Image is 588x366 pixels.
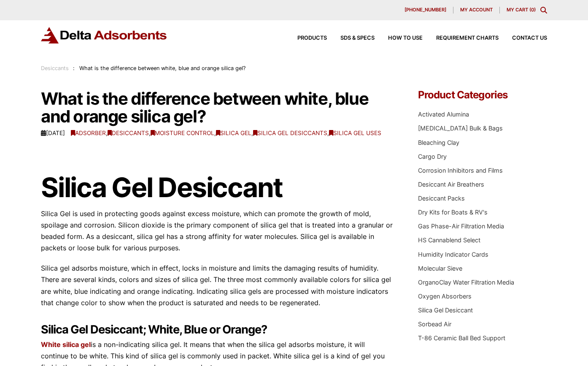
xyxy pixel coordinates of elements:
span: , , , , , [71,129,381,138]
a: Desiccants [41,65,69,71]
a: Moisture Control [151,130,214,136]
a: Silica Gel [216,130,251,136]
a: Desiccant Air Breathers [418,181,484,188]
span: Contact Us [512,35,547,41]
a: Activated Alumina [418,111,469,118]
span: Products [297,35,327,41]
a: Sorbead Air [418,320,451,328]
span: How to Use [388,35,423,41]
span: : [73,65,75,71]
a: Humidity Indicator Cards [418,251,488,258]
a: Silica Gel Desiccants [253,130,327,136]
a: Dry Kits for Boats & RV's [418,209,488,216]
a: My account [453,7,500,14]
h2: Silica Gel Desiccant; White, Blue or Orange? [41,323,393,337]
a: My Cart (0) [507,7,536,13]
a: Requirement Charts [423,35,499,41]
div: Toggle Modal Content [540,7,547,14]
span: SDS & SPECS [340,35,375,41]
a: [MEDICAL_DATA] Bulk & Bags [418,125,503,132]
a: Bleaching Clay [418,139,459,146]
h1: What is the difference between white, blue and orange silica gel? [41,90,393,125]
a: [PHONE_NUMBER] [398,7,453,14]
a: HS Cannablend Select [418,236,480,244]
a: OrganoClay Water Filtration Media [418,279,514,286]
a: T-86 Ceramic Ball Bed Support [418,334,505,342]
a: Contact Us [499,35,547,41]
a: White silica gel [41,340,91,349]
a: Silica Gel Desiccant [418,306,473,314]
a: Adsorber [71,130,106,136]
span: Requirement Charts [436,35,499,41]
a: Silica Gel Uses [329,130,381,136]
a: Gas Phase-Air Filtration Media [418,222,504,230]
a: Desiccants [108,130,149,136]
span: What is the difference between white, blue and orange silica gel? [79,65,245,71]
a: Oxygen Absorbers [418,293,472,300]
span: My account [460,8,493,12]
a: Cargo Dry [418,153,447,160]
a: SDS & SPECS [327,35,375,41]
span: 0 [531,7,534,13]
a: Products [284,35,327,41]
a: How to Use [375,35,423,41]
a: Molecular Sieve [418,265,462,272]
img: Delta Adsorbents [41,27,167,43]
a: Desiccant Packs [418,195,465,202]
h4: Product Categories [418,90,547,100]
span: [PHONE_NUMBER] [405,8,446,12]
p: Silica Gel is used in protecting goods against excess moisture, which can promote the growth of m... [41,208,393,254]
p: Silica gel adsorbs moisture, which in effect, locks in moisture and limits the damaging results o... [41,263,393,309]
a: Corrosion Inhibitors and Films [418,167,503,174]
h1: Silica Gel Desiccant [41,173,393,202]
time: [DATE] [41,130,65,136]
